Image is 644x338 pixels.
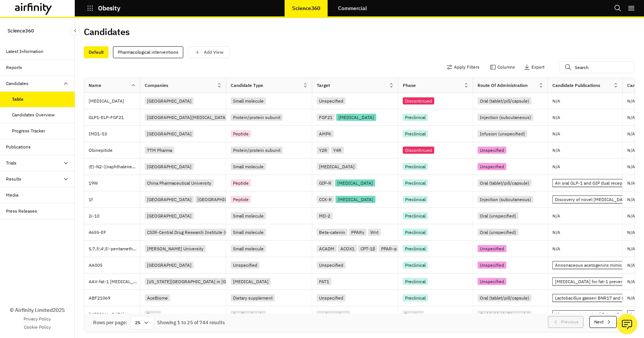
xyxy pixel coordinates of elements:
p: 19W [89,179,140,187]
div: Preclinical [403,229,428,236]
p: AA005 [89,262,140,269]
div: Preclinical [403,245,428,252]
div: [PERSON_NAME] University [145,245,206,252]
div: Preclinical [403,278,428,285]
p: N/A [552,247,560,251]
div: Oral (tablet/pill/capsule) [478,97,531,104]
div: Candidate Publications [552,82,600,89]
div: [GEOGRAPHIC_DATA] [195,196,244,203]
div: Results [6,176,21,182]
button: Columns [490,61,515,73]
button: Ask our analysts [617,314,637,334]
div: 7TM Pharma [145,147,174,154]
p: N/A [552,230,560,235]
button: Export [524,61,545,73]
div: MD-2 [317,212,332,219]
div: Candidate Type [231,82,263,89]
div: Route Of Administration [478,82,528,89]
div: [GEOGRAPHIC_DATA] [145,212,194,219]
div: [US_STATE][GEOGRAPHIC_DATA] in [GEOGRAPHIC_DATA][PERSON_NAME] [145,278,303,285]
div: Preclinical [403,294,428,301]
p: Obinepitide [89,147,140,154]
p: N/A [627,230,635,235]
div: [GEOGRAPHIC_DATA] [145,97,194,104]
p: © Airfinity Limited 2025 [10,306,65,314]
div: Discontinued [403,147,434,154]
div: Unspecified [317,97,346,104]
div: Preclinical [403,163,428,170]
div: ACADM [317,245,337,252]
div: PPARγ [349,229,367,236]
p: Science360 [7,24,34,38]
div: Reports [6,64,22,71]
div: PPAR-α [379,245,399,252]
p: N/A [627,148,635,153]
div: [GEOGRAPHIC_DATA] [145,130,194,137]
p: N/A [627,181,635,185]
div: Oral (tablet/pill/capsule) [478,311,531,318]
p: N/A [552,214,560,218]
a: Cookie Policy [24,324,51,331]
p: Export [531,65,545,70]
div: Progress Tracker [12,128,45,134]
div: [MEDICAL_DATA] [335,196,375,203]
div: Candidates [6,80,28,87]
p: 4655-EF [89,229,140,236]
div: Default [84,46,108,58]
button: Next [589,316,617,328]
div: [MEDICAL_DATA] [335,179,375,187]
div: Protein/protein subunit [231,114,283,121]
h2: Candidates [84,26,130,37]
div: Oral (unspecified) [478,229,518,236]
div: [GEOGRAPHIC_DATA][MEDICAL_DATA] [145,114,229,121]
div: Inactive [403,311,424,318]
p: IMD1-53 [89,130,140,138]
div: [GEOGRAPHIC_DATA] [145,196,194,203]
div: Peptide [231,130,251,137]
div: CSIR-Central Drug Research Institute (CSIR-CDRI) [145,229,251,236]
div: Peptide [231,179,251,187]
div: Y4R [331,147,344,154]
p: [MEDICAL_DATA] [89,97,140,105]
div: Press Releases [6,208,37,215]
div: Unspecified [478,278,506,285]
div: Injection (subcutaneous) [478,114,533,121]
div: Trials [6,160,16,166]
p: N/A [552,165,560,169]
div: China Pharmaceutical University [145,179,214,187]
p: 2i-10 [89,212,140,220]
div: Target [317,82,330,89]
div: Infusion (unspecified) [478,130,527,137]
div: Small molecule [231,163,266,170]
div: Unspecified [317,294,346,301]
p: AAV-fat-1 [MEDICAL_DATA] [89,278,140,285]
div: Dietary supplement [231,294,275,301]
div: Oral (unspecified) [478,212,518,219]
div: Showing 1 to 25 of 744 results [157,319,225,326]
p: N/A [552,132,560,136]
div: Media [6,192,18,198]
p: N/A [552,99,560,103]
button: Close Sidebar [70,26,80,35]
div: Unspecified [478,163,506,170]
div: Small molecule [231,229,266,236]
p: N/A [627,214,635,218]
div: Preclinical [403,114,428,121]
p: N/A [627,247,635,251]
div: Table [12,96,24,103]
div: Unspecified [317,262,346,269]
p: N/A [552,148,560,153]
input: Search [559,61,634,73]
div: [GEOGRAPHIC_DATA] [145,262,194,269]
div: Bayer [145,311,161,318]
p: GLP1-ELP-FGF21 [89,114,140,121]
p: N/A [627,165,635,169]
div: Preclinical [403,130,428,137]
div: Rows per page: [93,319,127,326]
div: [MEDICAL_DATA] [336,114,376,121]
div: FGF21 [317,114,335,121]
div: Preclinical [403,212,428,219]
div: Pharmacological interventions [113,46,183,58]
div: [MEDICAL_DATA] [231,278,271,285]
p: Obesity [98,5,120,12]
